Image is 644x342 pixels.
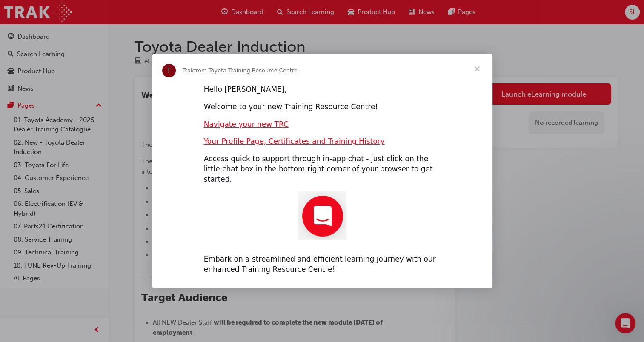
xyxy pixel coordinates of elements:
a: Your Profile Page, Certificates and Training History [204,137,385,145]
div: Embark on a streamlined and efficient learning journey with our enhanced Training Resource Centre! [204,254,441,275]
span: from Toyota Training Resource Centre [194,67,298,74]
div: Hello [PERSON_NAME], [204,85,441,95]
span: Close [462,54,492,84]
span: Trak [183,67,194,74]
div: Access quick to support through in-app chat - just click on the little chat box in the bottom rig... [204,154,441,184]
a: Navigate your new TRC [204,120,289,128]
div: Welcome to your new Training Resource Centre! [204,102,441,112]
div: Profile image for Trak [162,64,176,77]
